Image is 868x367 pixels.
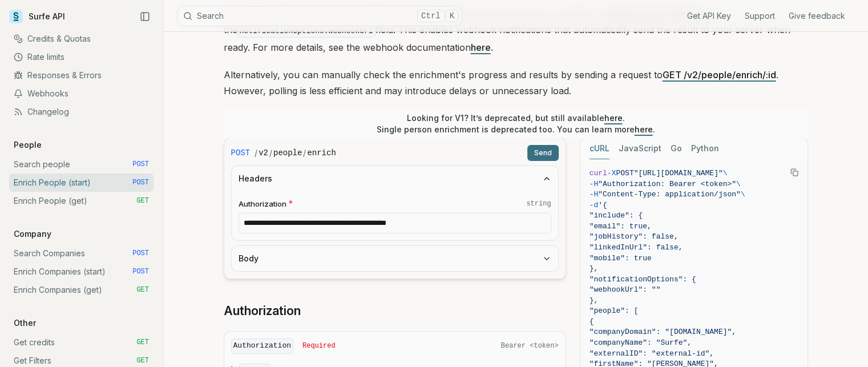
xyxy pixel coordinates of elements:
p: Looking for V1? It’s deprecated, but still available . Single person enrichment is deprecated too... [377,112,655,135]
a: Enrich People (get) GET [9,192,154,210]
a: Get credits GET [9,333,154,352]
a: GET /v2/people/enrich/:id [663,69,776,80]
span: "companyDomain": "[DOMAIN_NAME]", [590,328,736,336]
span: "externalID": "external-id", [590,349,714,358]
span: curl [590,169,607,178]
button: Collapse Sidebar [136,8,154,25]
span: \ [741,190,745,199]
a: Changelog [9,103,154,121]
span: "linkedInUrl": false, [590,243,683,252]
span: -H [590,180,599,188]
span: "webhookUrl": "" [590,285,661,294]
code: people [273,147,302,159]
span: GET [136,338,149,347]
p: Company [9,228,56,240]
span: POST [616,169,633,178]
p: Other [9,317,41,329]
span: -X [607,169,616,178]
a: Authorization [224,303,301,319]
button: JavaScript [619,138,661,159]
span: GET [136,285,149,295]
a: here [604,113,623,123]
span: '{ [598,201,607,209]
a: Rate limits [9,48,154,66]
span: "[URL][DOMAIN_NAME]" [634,169,723,178]
code: v2 [259,147,268,159]
button: Python [691,138,719,159]
span: \ [736,180,741,188]
a: Enrich Companies (start) POST [9,263,154,281]
kbd: K [446,10,458,22]
span: "Authorization: Bearer <token>" [598,180,736,188]
span: "include": { [590,211,643,220]
span: POST [132,178,149,187]
span: / [255,147,257,159]
p: People [9,139,46,151]
span: "jobHistory": false, [590,232,679,241]
span: Authorization [239,199,286,209]
button: Headers [232,166,558,191]
a: here [635,124,653,134]
span: "companyName": "Surfe", [590,338,692,347]
button: Send [527,145,559,161]
span: GET [136,196,149,205]
span: -d [590,201,599,209]
button: Go [671,138,682,159]
button: Body [232,246,558,271]
button: Copy Text [786,164,803,181]
span: / [269,147,272,159]
span: }, [590,264,599,273]
span: { [590,317,594,326]
code: enrich [307,147,336,159]
span: POST [231,147,251,159]
a: Webhooks [9,84,154,103]
a: Responses & Errors [9,66,154,84]
a: Credits & Quotas [9,30,154,48]
a: Enrich People (start) POST [9,174,154,192]
a: Get API Key [687,10,731,22]
span: \ [723,169,728,178]
a: Enrich Companies (get) GET [9,281,154,299]
span: "mobile": true [590,254,652,263]
a: Give feedback [789,10,845,22]
span: "email": true, [590,222,652,231]
a: Search Companies POST [9,244,154,263]
span: POST [132,249,149,258]
a: Support [745,10,775,22]
span: GET [136,356,149,365]
a: Search people POST [9,155,154,174]
span: "Content-Type: application/json" [598,190,741,199]
p: Alternatively, you can manually check the enrichment's progress and results by sending a request ... [224,67,808,99]
kbd: Ctrl [417,10,445,22]
span: POST [132,267,149,276]
span: Bearer <token> [501,341,559,350]
span: POST [132,160,149,169]
a: Surfe API [9,8,65,25]
span: -H [590,190,599,199]
span: }, [590,296,599,305]
code: Authorization [231,338,293,354]
span: Required [302,341,336,350]
a: here [471,42,491,53]
span: "notificationOptions": { [590,275,696,284]
button: SearchCtrlK [177,6,462,26]
span: / [303,147,306,159]
span: "people": [ [590,306,639,315]
button: cURL [590,138,609,159]
code: string [526,199,551,208]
